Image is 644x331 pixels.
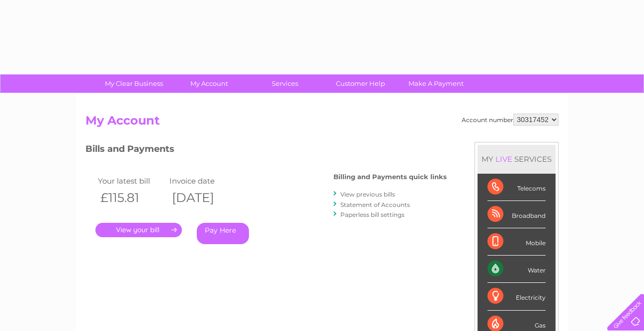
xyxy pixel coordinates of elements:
[85,142,447,159] h3: Bills and Payments
[462,114,559,126] div: Account number
[167,174,239,188] td: Invoice date
[395,74,477,93] a: Make A Payment
[85,114,559,132] h2: My Account
[320,74,402,93] a: Customer Help
[333,173,447,181] h4: Billing and Payments quick links
[95,223,182,237] a: .
[244,74,326,93] a: Services
[167,188,239,208] th: [DATE]
[93,74,175,93] a: My Clear Business
[168,74,250,93] a: My Account
[487,228,546,256] div: Mobile
[478,145,556,173] div: MY SERVICES
[487,283,546,310] div: Electricity
[487,174,546,201] div: Telecoms
[95,174,167,188] td: Your latest bill
[340,211,404,218] a: Paperless bill settings
[493,154,514,164] div: LIVE
[95,188,167,208] th: £115.81
[340,201,410,208] a: Statement of Accounts
[340,191,395,198] a: View previous bills
[197,223,249,244] a: Pay Here
[487,201,546,228] div: Broadband
[487,256,546,283] div: Water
